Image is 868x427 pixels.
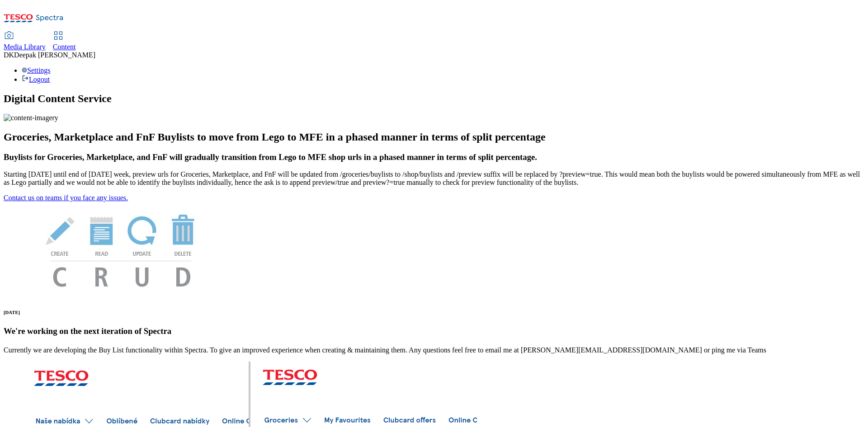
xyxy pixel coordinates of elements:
[53,43,76,51] span: Content
[4,346,864,354] p: Currently we are developing the Buy List functionality within Spectra. To give an improved experi...
[4,194,128,202] a: Contact us on teams if you face any issues.
[53,32,76,51] a: Content
[4,310,864,315] h6: [DATE]
[4,202,239,296] img: News Image
[14,51,95,59] span: Deepak [PERSON_NAME]
[4,32,46,51] a: Media Library
[4,131,864,143] h2: Groceries, Marketplace and FnF Buylists to move from Lego to MFE in a phased manner in terms of s...
[4,43,46,51] span: Media Library
[22,66,51,74] a: Settings
[4,51,14,59] span: DK
[22,75,50,83] a: Logout
[4,114,58,122] img: content-imagery
[4,170,864,187] p: Starting [DATE] until end of [DATE] week, preview urls for Groceries, Marketplace, and FnF will b...
[4,326,864,336] h3: We're working on the next iteration of Spectra
[4,93,864,105] h1: Digital Content Service
[4,152,864,162] h3: Buylists for Groceries, Marketplace, and FnF will gradually transition from Lego to MFE shop urls...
